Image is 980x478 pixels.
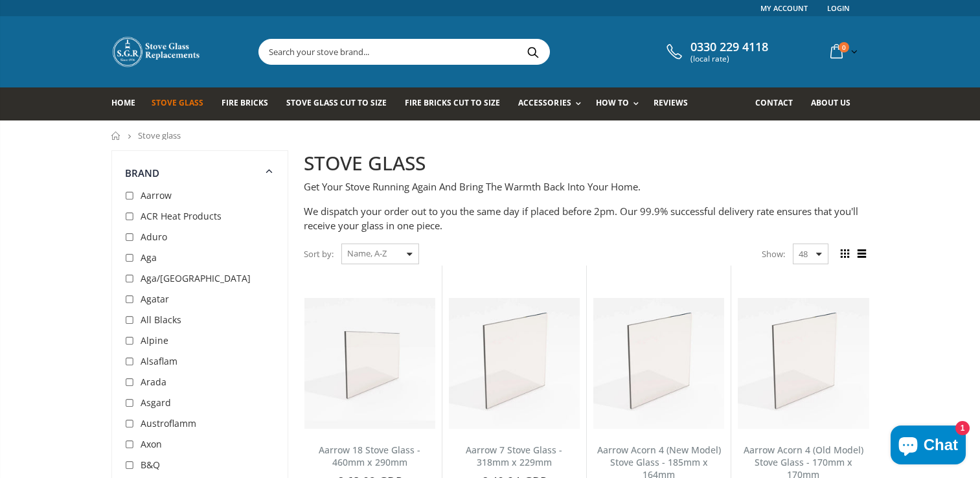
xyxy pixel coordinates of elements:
[593,298,724,429] img: Aarrow Acorn 4 New Model Stove Glass
[259,40,694,64] input: Search your stove brand...
[286,87,396,120] a: Stove Glass Cut To Size
[141,334,168,347] span: Alpine
[141,210,222,222] span: ACR Heat Products
[304,179,869,194] p: Get Your Stove Running Again And Bring The Warmth Back Into Your Home.
[405,87,510,120] a: Fire Bricks Cut To Size
[304,204,869,233] p: We dispatch your order out to you the same day if placed before 2pm. Our 99.9% successful deliver...
[319,444,420,468] a: Aarrow 18 Stove Glass - 460mm x 290mm
[141,313,181,326] span: All Blacks
[141,189,172,201] span: Aarrow
[838,247,852,261] span: Grid view
[141,417,196,429] span: Austroflamm
[304,150,869,177] h2: STOVE GLASS
[755,87,803,120] a: Contact
[518,87,587,120] a: Accessories
[654,87,698,120] a: Reviews
[762,244,785,264] span: Show:
[138,130,181,141] span: Stove glass
[141,251,157,264] span: Aga
[141,376,166,388] span: Arada
[690,40,768,54] span: 0330 229 4118
[222,87,278,120] a: Fire Bricks
[111,97,135,108] span: Home
[152,97,203,108] span: Stove Glass
[855,247,869,261] span: List view
[111,36,202,68] img: Stove Glass Replacement
[125,166,160,179] span: Brand
[466,444,562,468] a: Aarrow 7 Stove Glass - 318mm x 229mm
[141,438,162,450] span: Axon
[141,459,160,471] span: B&Q
[304,298,435,429] img: Aarrow 18 Stove Glass
[141,231,167,243] span: Aduro
[690,54,768,63] span: (local rate)
[519,40,548,64] button: Search
[887,426,970,468] inbox-online-store-chat: Shopify online store chat
[518,97,571,108] span: Accessories
[141,355,177,367] span: Alsaflam
[596,97,629,108] span: How To
[405,97,500,108] span: Fire Bricks Cut To Size
[286,97,387,108] span: Stove Glass Cut To Size
[304,243,334,266] span: Sort by:
[449,298,580,429] img: Aarrow 7 Stove Glass
[111,87,145,120] a: Home
[152,87,213,120] a: Stove Glass
[141,396,171,409] span: Asgard
[141,272,251,284] span: Aga/[GEOGRAPHIC_DATA]
[141,293,169,305] span: Agatar
[839,42,849,52] span: 0
[654,97,688,108] span: Reviews
[738,298,869,429] img: Aarrow Acorn 4 Old Model Stove Glass
[825,39,860,64] a: 0
[811,97,850,108] span: About us
[596,87,645,120] a: How To
[222,97,268,108] span: Fire Bricks
[811,87,860,120] a: About us
[755,97,793,108] span: Contact
[111,131,121,140] a: Home
[663,40,768,63] a: 0330 229 4118 (local rate)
